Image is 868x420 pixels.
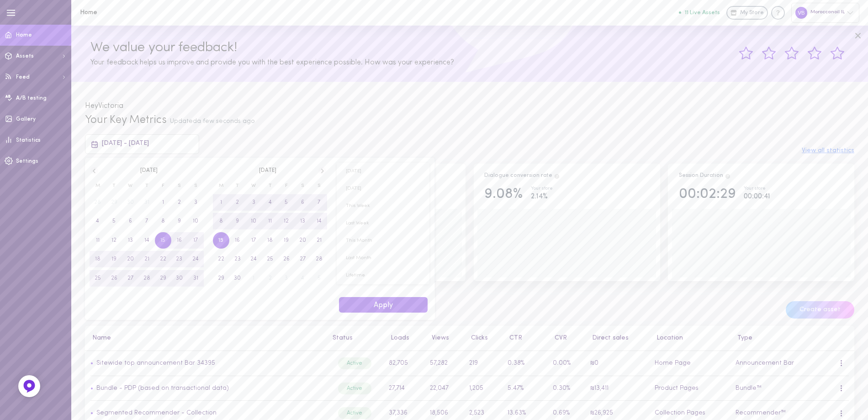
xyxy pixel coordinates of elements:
span: 12 [111,232,116,249]
button: This Week [337,197,429,215]
button: Status [328,335,353,341]
button: 27 [122,270,138,287]
span: 30 [176,270,183,287]
button: 20 [295,232,311,249]
span: 21 [144,251,149,267]
button: Last Week [337,215,429,232]
span: • [90,360,93,367]
span: Home Page [655,360,691,367]
span: 6 [129,213,132,229]
span: [DATE] [140,167,158,175]
span: M [213,179,229,193]
span: 16 [235,232,240,249]
button: 2 [229,194,246,211]
span: [DATE] [337,163,429,180]
span: 15 [218,232,223,249]
span: Hey Victoria [85,102,123,110]
span: The percentage of users who interacted with one of Dialogue`s assets and ended up purchasing in t... [554,173,560,178]
button: 14 [311,213,327,229]
div: 9.08% [484,186,523,202]
span: 3 [252,194,255,211]
div: 00:00:41 [744,191,770,202]
span: 26 [283,251,290,267]
button: 5 [106,213,122,229]
span: 13 [128,232,133,249]
div: Moroccanoil IL [791,3,859,22]
a: Segmented Recommender - Collection [96,409,217,416]
span: 2 [178,194,181,211]
button: 23 [229,251,246,267]
span: Product Pages [655,385,699,392]
span: 28 [143,270,150,287]
button: 19 [106,251,122,267]
span: [DATE] - [DATE] [102,140,149,147]
span: 23 [234,251,241,267]
span: 10 [251,213,256,229]
span: 3 [194,194,197,211]
td: 22,047 [424,376,464,401]
span: 22 [218,251,224,267]
div: Knowledge center [771,6,785,20]
a: 11 Live Assets [679,10,726,16]
span: F [278,179,295,193]
span: T [106,179,122,193]
button: 2 [171,194,188,211]
span: 19 [284,232,289,249]
span: 14 [144,232,149,249]
span: 29 [218,270,224,287]
button: 10 [245,213,262,229]
button: 25 [262,251,278,267]
span: 5 [112,213,116,229]
button: 13 [295,213,311,229]
span: Feed [16,74,30,80]
button: 9 [171,213,188,229]
button: 28 [138,270,155,287]
span: • [90,409,93,416]
button: 7 [311,194,327,211]
span: 23 [176,251,182,267]
h1: Home [80,9,231,16]
button: Loads [386,335,409,341]
span: Announcement Bar [736,360,794,367]
button: [DATE] [337,180,429,197]
span: 26 [111,270,117,287]
button: 17 [245,232,262,249]
span: T [262,179,278,193]
span: S [171,179,188,193]
button: 29 [155,270,171,287]
span: 31 [193,270,198,287]
button: 27 [295,251,311,267]
td: ₪13,411 [585,376,649,401]
span: 7 [318,194,320,211]
span: 18 [95,251,101,267]
button: 18 [90,251,106,267]
button: 24 [245,251,262,267]
span: 6 [301,194,304,211]
button: Type [733,335,752,341]
span: 19 [111,251,116,267]
button: 31 [187,270,204,287]
span: Your Key Metrics [85,115,167,126]
button: 1 [213,194,229,211]
span: Your feedback helps us improve and provide you with the best experience possible. How was your ex... [90,59,454,66]
span: 11 [268,213,272,229]
button: Create asset [786,301,854,319]
span: S [295,179,311,193]
td: 1,205 [464,376,503,401]
div: Dialogue conversion rate [484,172,560,180]
span: 4 [269,194,272,211]
a: Segmented Recommender - Collection [93,409,217,416]
span: 7 [145,213,148,229]
button: 12 [106,232,122,249]
button: 22 [213,251,229,267]
span: 17 [193,232,198,249]
button: This Month [337,232,429,250]
button: Direct sales [587,335,629,341]
div: Active [338,357,371,369]
span: S [187,179,204,193]
div: Session Duration [679,172,731,180]
button: 8 [213,213,229,229]
button: 6 [295,194,311,211]
div: Active [338,383,371,394]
